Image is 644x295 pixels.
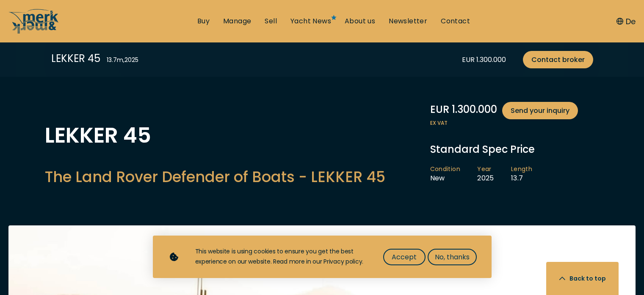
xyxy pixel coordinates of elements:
[430,165,461,174] span: Condition
[197,17,210,26] a: Buy
[195,247,366,267] div: This website is using cookies to ensure you get the best experience on our website. Read more in ...
[383,249,426,265] button: Accept
[265,17,277,26] a: Sell
[546,262,619,295] button: Back to top
[389,17,427,26] a: Newsletter
[430,165,478,183] li: New
[430,142,535,156] span: Standard Spec Price
[477,165,494,174] span: Year
[45,125,385,146] h1: LEKKER 45
[616,16,636,27] button: De
[392,252,417,262] span: Accept
[511,165,549,183] li: 13.7
[430,102,600,119] div: EUR 1.300.000
[531,54,585,65] span: Contact broker
[107,56,138,65] div: 13.7 m , 2025
[223,17,251,26] a: Manage
[511,165,532,174] span: Length
[51,51,100,66] div: LEKKER 45
[462,54,506,65] div: EUR 1.300.000
[290,17,331,26] a: Yacht News
[511,105,569,116] span: Send your inquiry
[45,166,385,187] h2: The Land Rover Defender of Boats - LEKKER 45
[428,249,477,265] button: No, thanks
[435,252,470,262] span: No, thanks
[323,257,362,266] a: Privacy policy
[502,102,578,119] a: Send your inquiry
[441,17,470,26] a: Contact
[523,51,593,68] a: Contact broker
[345,17,375,26] a: About us
[430,119,600,127] span: ex VAT
[477,165,511,183] li: 2025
